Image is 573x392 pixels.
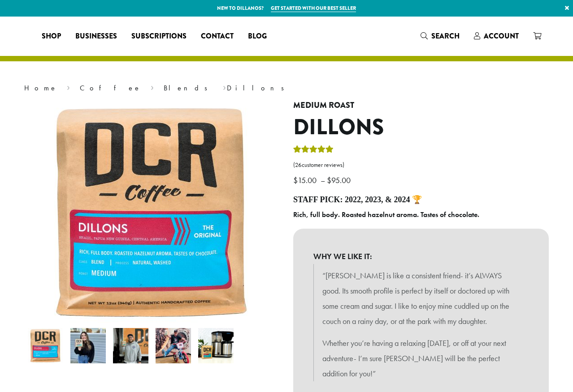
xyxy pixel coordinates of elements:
[42,31,61,42] span: Shop
[413,29,467,43] a: Search
[293,101,549,111] h4: Medium Roast
[431,31,460,41] span: Search
[24,83,57,93] a: Home
[67,80,70,94] span: ›
[40,101,264,324] img: Dillons
[484,31,519,41] span: Account
[322,336,520,381] p: Whether you’re having a relaxing [DATE], or off at your next adventure- I’m sure [PERSON_NAME] wi...
[293,144,334,158] div: Rated 5.00 out of 5
[248,31,267,42] span: Blog
[131,31,187,42] span: Subscriptions
[198,328,234,363] img: Dillons - Image 5
[156,328,191,363] img: David Morris picks Dillons for 2021
[113,328,148,363] img: Dillons - Image 3
[293,161,549,170] a: (26customer reviews)
[293,175,298,185] span: $
[321,175,325,185] span: –
[293,115,549,141] h1: Dillons
[327,175,331,185] span: $
[295,161,302,169] span: 26
[322,268,520,328] p: “[PERSON_NAME] is like a consistent friend- it’s ALWAYS good. Its smooth profile is perfect by it...
[293,210,479,219] b: Rich, full body. Roasted hazelnut aroma. Tastes of chocolate.
[24,83,549,94] nav: Breadcrumb
[70,328,106,363] img: Dillons - Image 2
[313,249,529,264] b: WHY WE LIKE IT:
[151,80,154,94] span: ›
[201,31,234,42] span: Contact
[80,83,141,93] a: Coffee
[35,29,68,43] a: Shop
[75,31,117,42] span: Businesses
[271,4,356,12] a: Get started with our best seller
[293,175,319,185] bdi: 15.00
[164,83,213,93] a: Blends
[293,195,549,205] h4: Staff Pick: 2022, 2023, & 2024 🏆
[327,175,353,185] bdi: 95.00
[28,328,63,363] img: Dillons
[223,80,226,94] span: ›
